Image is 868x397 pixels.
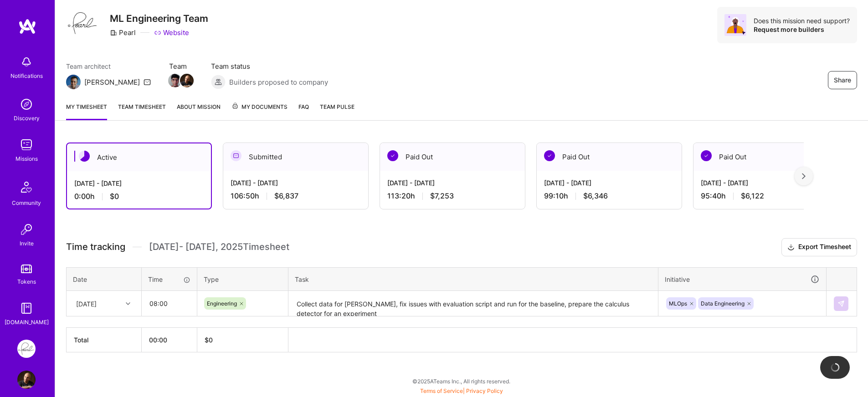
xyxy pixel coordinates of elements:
[17,95,36,113] img: discovery
[701,191,831,201] div: 95:40 h
[320,103,354,110] span: Team Pulse
[169,61,193,71] span: Team
[14,113,40,123] div: Discovery
[466,387,503,394] a: Privacy Policy
[177,102,221,120] a: About Mission
[544,191,674,201] div: 99:10 h
[298,102,309,120] a: FAQ
[837,300,845,307] img: Submit
[84,77,140,87] div: [PERSON_NAME]
[168,74,182,87] img: Team Member Avatar
[17,277,36,286] div: Tokens
[754,16,850,25] div: Does this mission need support?
[66,241,125,253] span: Time tracking
[387,178,518,188] div: [DATE] - [DATE]
[15,371,38,389] a: User Avatar
[181,73,193,88] a: Team Member Avatar
[665,274,820,285] div: Initiative
[15,154,38,163] div: Missions
[828,71,857,89] button: Share
[430,191,454,201] span: $7,253
[149,241,289,253] span: [DATE] - [DATE] , 2025 Timesheet
[74,192,204,201] div: 0:00 h
[583,191,608,201] span: $6,346
[79,151,90,162] img: Active
[420,387,503,394] span: |
[544,178,674,188] div: [DATE] - [DATE]
[830,362,840,372] img: loading
[110,13,208,24] h3: ML Engineering Team
[18,18,36,35] img: logo
[741,191,764,201] span: $6,122
[223,143,368,171] div: Submitted
[110,192,119,201] span: $0
[289,292,657,316] textarea: Collect data for [PERSON_NAME], fix issues with evaluation script and run for the baseline, prepa...
[66,102,107,120] a: My timesheet
[17,136,36,154] img: teamwork
[20,239,34,248] div: Invite
[787,243,795,252] i: icon Download
[701,150,712,161] img: Paid Out
[74,178,204,188] div: [DATE] - [DATE]
[288,267,658,291] th: Task
[76,299,97,308] div: [DATE]
[387,150,398,161] img: Paid Out
[197,267,288,291] th: Type
[17,371,36,389] img: User Avatar
[231,102,288,112] span: My Documents
[118,102,166,120] a: Team timesheet
[66,61,151,71] span: Team architect
[205,336,213,344] span: $ 0
[701,300,745,307] span: Data Engineering
[17,340,36,358] img: Pearl: ML Engineering Team
[669,300,687,307] span: MLOps
[380,143,525,171] div: Paid Out
[144,78,151,86] i: icon Mail
[10,71,43,81] div: Notifications
[126,301,130,306] i: icon Chevron
[67,267,142,291] th: Date
[110,28,136,37] div: Pearl
[231,102,288,120] a: My Documents
[21,265,32,273] img: tokens
[229,77,328,87] span: Builders proposed to company
[754,25,850,34] div: Request more builders
[15,176,37,198] img: Community
[55,370,868,392] div: © 2025 ATeams Inc., All rights reserved.
[537,143,682,171] div: Paid Out
[154,28,189,37] a: Website
[231,178,361,188] div: [DATE] - [DATE]
[17,299,36,317] img: guide book
[180,74,194,87] img: Team Member Avatar
[274,191,298,201] span: $6,837
[387,191,518,201] div: 113:20 h
[5,317,49,327] div: [DOMAIN_NAME]
[834,296,849,311] div: null
[724,14,746,36] img: Avatar
[17,53,36,71] img: bell
[781,238,857,256] button: Export Timesheet
[67,328,142,352] th: Total
[211,75,226,89] img: Builders proposed to company
[207,300,237,307] span: Engineering
[211,61,328,71] span: Team status
[802,173,806,179] img: right
[320,102,354,120] a: Team Pulse
[110,29,117,36] i: icon CompanyGray
[148,275,190,284] div: Time
[17,220,36,239] img: Invite
[231,150,241,161] img: Submitted
[67,143,211,171] div: Active
[12,198,41,208] div: Community
[66,75,81,89] img: Team Architect
[142,291,196,316] input: HH:MM
[169,73,181,88] a: Team Member Avatar
[142,328,197,352] th: 00:00
[834,76,851,85] span: Share
[231,191,361,201] div: 106:50 h
[544,150,555,161] img: Paid Out
[66,7,99,40] img: Company Logo
[420,387,463,394] a: Terms of Service
[693,143,838,171] div: Paid Out
[15,340,38,358] a: Pearl: ML Engineering Team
